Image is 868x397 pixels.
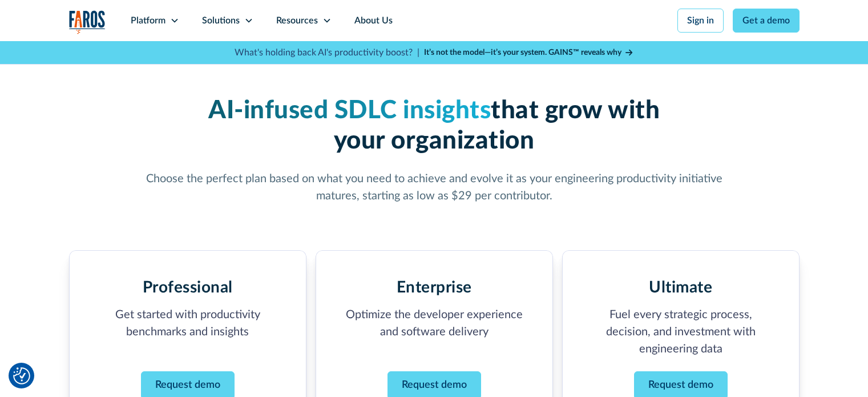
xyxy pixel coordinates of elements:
[69,10,106,34] a: home
[649,278,712,298] h2: Ultimate
[69,10,106,34] img: Logo of the analytics and reporting company Faros.
[142,96,726,157] h1: that grow with your organization
[733,9,800,33] a: Get a demo
[424,47,634,59] a: It’s not the model—it’s your system. GAINS™ reveals why
[208,98,491,123] span: AI-infused SDLC insights
[276,14,318,27] div: Resources
[344,306,525,358] p: Optimize the developer experience and software delivery ‍
[13,367,30,384] img: Revisit consent button
[142,170,726,204] p: Choose the perfect plan based on what you need to achieve and evolve it as your engineering produ...
[143,278,233,298] h2: Professional
[131,14,165,27] div: Platform
[97,306,278,358] p: Get started with productivity benchmarks and insights ‍
[235,46,419,59] p: What's holding back AI's productivity boost? |
[13,367,30,384] button: Cookie Settings
[424,49,621,57] strong: It’s not the model—it’s your system. GAINS™ reveals why
[590,306,772,358] p: Fuel every strategic process, decision, and investment with engineering data
[677,9,724,33] a: Sign in
[202,14,240,27] div: Solutions
[397,278,472,298] h2: Enterprise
